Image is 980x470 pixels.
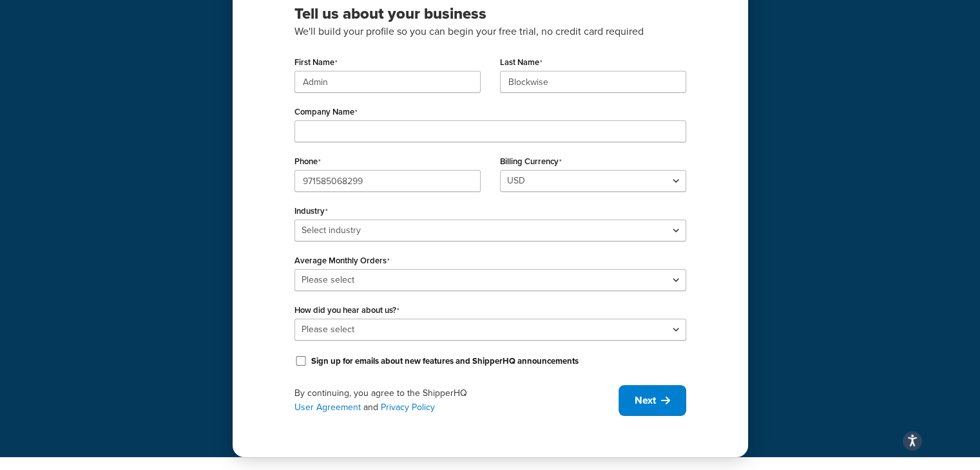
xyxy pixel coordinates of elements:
[294,386,619,415] div: By continuing, you agree to the ShipperHQ and
[294,23,686,40] p: We'll build your profile so you can begin your free trial, no credit card required
[294,400,361,414] a: User Agreement
[294,57,338,68] label: First Name
[294,107,358,117] label: Company Name
[381,400,435,414] a: Privacy Policy
[294,4,686,23] h3: Tell us about your business
[311,355,579,367] label: Sign up for emails about new features and ShipperHQ announcements
[294,156,321,167] label: Phone
[619,385,686,416] button: Next
[500,156,562,167] label: Billing Currency
[294,305,399,315] label: How did you hear about us?
[294,256,390,266] label: Average Monthly Orders
[294,206,328,216] label: Industry
[635,393,656,408] span: Next
[500,57,543,68] label: Last Name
